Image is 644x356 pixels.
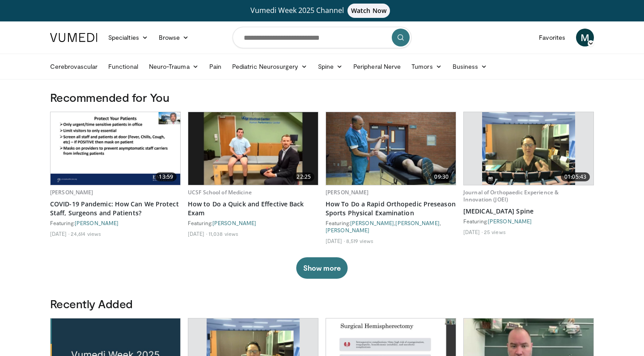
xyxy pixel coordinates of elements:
[233,27,411,48] input: Search topics, interventions
[75,220,119,226] a: [PERSON_NAME]
[227,58,313,75] a: Pediatric Neurosurgery
[350,220,394,226] a: [PERSON_NAME]
[296,257,347,279] button: Show more
[188,200,318,218] a: How to Do a Quick and Effective Back Exam
[50,188,93,196] a: [PERSON_NAME]
[50,230,69,237] li: [DATE]
[188,112,318,185] img: badd6cc1-85db-4728-89db-6dde3e48ba1d.620x360_q85_upscale.jpg
[463,207,594,216] a: [MEDICAL_DATA] Spine
[144,58,204,75] a: Neuro-Trauma
[326,112,456,185] img: d8b1f0ff-135c-420c-896e-84d5a2cb23b7.620x360_q85_upscale.jpg
[51,112,180,185] img: 23648be7-b93f-4b4e-bfe6-94ce1fdb8b7e.620x360_q85_upscale.jpg
[482,112,575,185] img: d9e34c5e-68d6-4bb1-861e-156277ede5ec.620x360_q85_upscale.jpg
[313,58,348,75] a: Spine
[155,172,177,181] span: 13:59
[463,218,594,225] div: Featuring:
[50,33,97,42] img: VuMedi Logo
[484,228,506,235] li: 25 views
[71,230,101,237] li: 24,614 views
[395,220,439,226] a: [PERSON_NAME]
[188,230,207,237] li: [DATE]
[51,4,593,18] a: Vumedi Week 2025 ChannelWatch Now
[50,297,594,311] h3: Recently Added
[561,172,590,181] span: 01:05:43
[50,219,181,226] div: Featuring:
[534,29,571,46] a: Favorites
[464,112,593,185] a: 01:05:43
[463,228,483,235] li: [DATE]
[326,227,369,233] a: [PERSON_NAME]
[488,218,532,224] a: [PERSON_NAME]
[103,29,153,46] a: Specialties
[447,58,493,75] a: Business
[51,112,180,185] a: 13:59
[406,58,447,75] a: Tumors
[346,237,373,244] li: 8,519 views
[326,188,369,196] a: [PERSON_NAME]
[431,172,452,181] span: 09:30
[188,219,318,226] div: Featuring:
[188,188,252,196] a: UCSF School of Medicine
[153,29,195,46] a: Browse
[212,220,256,226] a: [PERSON_NAME]
[326,200,456,218] a: How To Do a Rapid Orthopedic Preseason Sports Physical Examination
[293,172,314,181] span: 22:25
[103,58,144,75] a: Functional
[188,112,318,185] a: 22:25
[326,237,345,244] li: [DATE]
[347,4,390,18] span: Watch Now
[50,90,594,105] h3: Recommended for You
[348,58,406,75] a: Peripheral Nerve
[463,188,559,203] a: Journal of Orthopaedic Experience & Innovation (JOEI)
[45,58,103,75] a: Cerebrovascular
[576,29,594,46] a: M
[208,230,238,237] li: 11,038 views
[326,112,456,185] a: 09:30
[50,200,181,218] a: COVID-19 Pandemic: How Can We Protect Staff, Surgeons and Patients?
[204,58,227,75] a: Pain
[326,219,456,234] div: Featuring: , ,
